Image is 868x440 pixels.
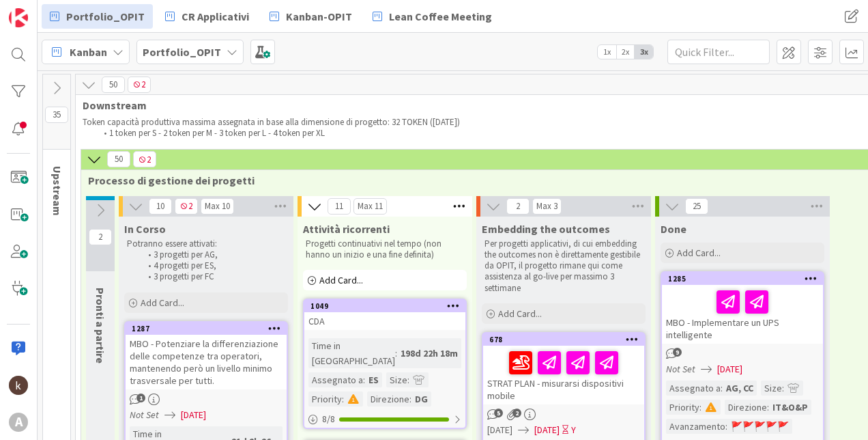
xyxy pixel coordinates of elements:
span: Add Card... [677,247,721,259]
span: 10 [149,198,172,215]
span: Add Card... [319,274,363,286]
li: 4 progetti per ES, [141,260,286,271]
a: Lean Coffee Meeting [364,4,500,29]
span: Add Card... [141,297,184,309]
div: Assegnato a [308,372,363,387]
div: 198d 22h 18m [397,346,461,361]
span: [DATE] [487,423,512,437]
span: : [395,346,397,361]
img: Visit kanbanzone.com [9,8,28,27]
span: 25 [685,198,708,215]
div: Direzione [367,391,409,407]
span: Done [661,222,686,236]
span: : [767,400,769,415]
span: 2 [128,77,151,93]
div: IT&O&P [769,400,811,415]
div: Assegnato a [666,381,721,396]
a: Portfolio_OPIT [42,4,153,29]
div: Size [761,381,782,396]
i: Not Set [130,409,159,421]
div: ES [365,372,382,387]
span: 2 [89,229,112,245]
a: 1049CDATime in [GEOGRAPHIC_DATA]:198d 22h 18mAssegnato a:ESSize:Priority:Direzione:DG8/8 [303,299,467,429]
span: Upstream [50,166,64,216]
span: Portfolio_OPIT [66,8,145,25]
span: Kanban-OPIT [286,8,352,25]
div: Priority [666,400,699,415]
div: 1049 [310,301,465,311]
span: 2x [616,45,635,59]
div: MBO - Implementare un UPS intelligente [662,285,823,344]
span: 1x [598,45,616,59]
b: Portfolio_OPIT [143,45,221,59]
span: 50 [107,151,130,167]
span: 11 [328,198,351,215]
span: 🚩🚩🚩🚩🚩 [731,420,789,432]
span: : [409,391,411,407]
span: [DATE] [181,408,206,422]
a: Kanban-OPIT [261,4,360,29]
span: [DATE] [534,423,560,437]
span: 2 [133,151,156,167]
div: A [9,413,28,432]
div: 678 [483,333,644,346]
div: Priority [308,391,342,407]
div: DG [411,391,431,407]
span: 1 [136,394,145,402]
div: 1285 [662,273,823,285]
span: [DATE] [717,362,742,376]
span: : [782,381,784,396]
div: 678STRAT PLAN - misurarsi dispositivi mobile [483,333,644,404]
div: 1287 [132,324,287,333]
div: STRAT PLAN - misurarsi dispositivi mobile [483,346,644,404]
div: 1285MBO - Implementare un UPS intelligente [662,273,823,344]
div: Avanzamento [666,419,725,434]
div: 1287MBO - Potenziare la differenziazione delle competenze tra operatori, mantenendo però un livel... [126,322,287,389]
p: Progetti continuativi nel tempo (non hanno un inizio e una fine definita) [306,238,464,261]
li: 3 progetti per AG, [141,249,286,260]
span: : [699,400,701,415]
span: : [342,391,344,407]
div: MBO - Potenziare la differenziazione delle competenze tra operatori, mantenendo però un livello m... [126,335,287,389]
div: Max 10 [205,203,230,210]
div: 8/8 [304,411,465,428]
span: 5 [494,409,503,417]
span: CR Applicativi [182,8,249,25]
div: Direzione [725,400,767,415]
span: Embedding the outcomes [482,222,610,236]
span: In Corso [124,222,166,236]
img: kh [9,376,28,395]
span: 2 [175,198,198,215]
div: 1049CDA [304,300,465,330]
li: 3 progetti per FC [141,271,286,282]
span: Pronti a partire [93,288,107,363]
span: 2 [512,409,521,417]
span: Attività ricorrenti [303,222,390,236]
span: : [721,381,723,396]
span: : [407,372,409,387]
div: 1285 [668,274,823,284]
div: 1287 [126,322,287,335]
p: Potranno essere attivati: [127,238,285,249]
div: 1049 [304,300,465,312]
span: 9 [673,348,682,357]
a: CR Applicativi [157,4,257,29]
div: AG, CC [723,381,757,396]
span: 35 [45,107,68,123]
div: Size [386,372,407,387]
span: 50 [102,77,125,93]
span: 2 [506,198,530,215]
span: : [363,372,365,387]
div: Time in [GEOGRAPHIC_DATA] [308,338,395,368]
i: Not Set [666,363,695,375]
span: Kanban [70,44,107,60]
p: Per progetti applicativi, di cui embedding the outcomes non è direttamente gestibile da OPIT, il ... [484,238,643,294]
div: 678 [489,335,644,344]
div: CDA [304,312,465,330]
div: Max 11 [358,203,383,210]
div: Y [571,423,576,437]
span: Lean Coffee Meeting [389,8,492,25]
span: Add Card... [498,307,542,320]
span: 3x [635,45,653,59]
input: Quick Filter... [667,40,770,64]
